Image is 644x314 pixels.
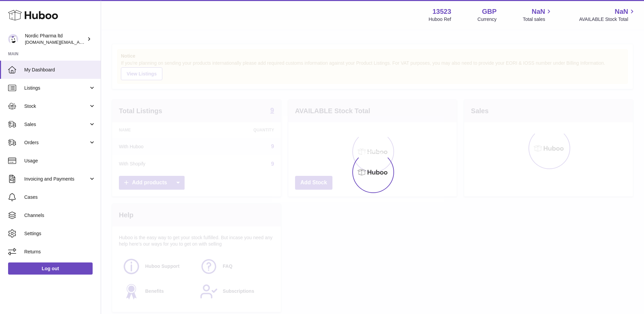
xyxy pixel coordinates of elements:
span: Returns [24,249,96,255]
span: Channels [24,212,96,219]
div: Huboo Ref [429,16,451,23]
span: Total sales [523,16,553,23]
span: My Dashboard [24,67,96,73]
span: NaN [615,7,628,16]
a: NaN Total sales [523,7,553,23]
div: Nordic Pharma ltd [25,33,86,45]
strong: 13523 [432,7,451,16]
span: Cases [24,194,96,200]
span: Sales [24,121,89,128]
span: NaN [532,7,545,16]
span: AVAILABLE Stock Total [579,16,636,23]
span: Orders [24,139,89,146]
span: Stock [24,103,89,109]
span: [DOMAIN_NAME][EMAIL_ADDRESS][DOMAIN_NAME] [25,39,134,45]
strong: GBP [482,7,496,16]
img: accounts.uk@nordicpharma.com [8,34,18,44]
span: Settings [24,230,96,237]
a: Log out [8,262,93,275]
span: Listings [24,85,89,91]
span: Usage [24,158,96,164]
span: Invoicing and Payments [24,176,89,182]
div: Currency [478,16,497,23]
a: NaN AVAILABLE Stock Total [579,7,636,23]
